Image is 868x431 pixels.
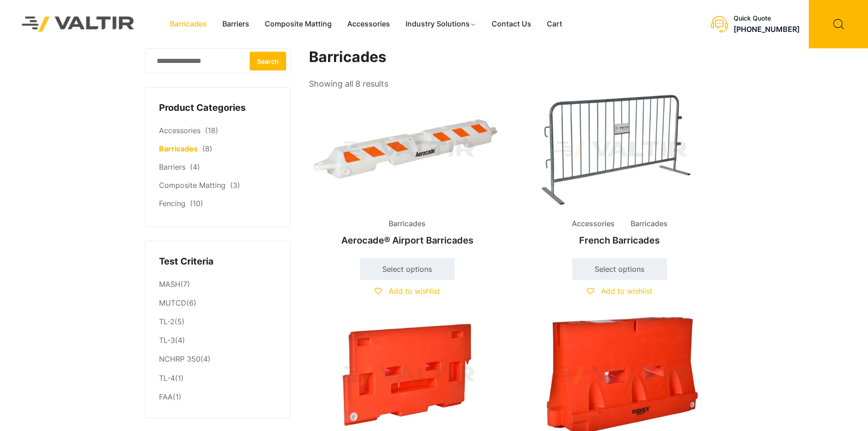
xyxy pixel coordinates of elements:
a: Barricades [159,144,198,153]
h4: Test Criteria [159,255,277,269]
a: Barriers [215,17,257,31]
span: Add to wishlist [601,286,652,296]
a: Fencing [159,199,185,208]
span: (3) [230,181,240,190]
a: Contact Us [484,17,539,31]
h4: Product Categories [159,101,277,115]
h2: Aerocade® Airport Barricades [309,230,506,250]
a: MUTCD [159,298,186,307]
a: FAA [159,392,173,401]
a: Composite Matting [257,17,339,31]
span: (8) [202,144,212,153]
span: Add to wishlist [389,286,440,296]
div: Quick Quote [734,15,800,22]
a: BarricadesAerocade® Airport Barricades [309,91,506,250]
li: (1) [159,388,277,404]
a: Composite Matting [159,181,226,190]
img: Valtir Rentals [10,5,146,43]
span: (10) [190,199,203,208]
span: Barricades [624,217,674,231]
a: Barricades [162,17,215,31]
a: MASH [159,280,180,289]
a: [PHONE_NUMBER] [734,25,800,34]
li: (5) [159,313,277,332]
li: (4) [159,350,277,369]
span: (4) [190,162,200,171]
li: (7) [159,275,277,294]
a: Accessories [159,126,200,135]
h2: French Barricades [521,230,718,250]
a: Accessories BarricadesFrench Barricades [521,91,718,250]
a: TL-4 [159,374,175,383]
a: Accessories [339,17,398,31]
a: Cart [539,17,570,31]
li: (6) [159,294,277,313]
a: Select options for “French Barricades” [572,258,667,280]
a: Add to wishlist [587,286,652,296]
button: Search [250,52,286,70]
p: Showing all 8 results [309,76,388,92]
h1: Barricades [309,48,719,66]
span: Accessories [565,217,621,231]
a: TL-3 [159,336,175,345]
li: (4) [159,332,277,350]
li: (1) [159,369,277,388]
a: Select options for “Aerocade® Airport Barricades” [360,258,455,280]
a: Barriers [159,162,185,171]
span: (18) [205,126,218,135]
a: NCHRP 350 [159,354,200,363]
a: Industry Solutions [398,17,484,31]
span: Barricades [382,217,432,231]
a: Add to wishlist [375,286,440,296]
a: TL-2 [159,317,175,326]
